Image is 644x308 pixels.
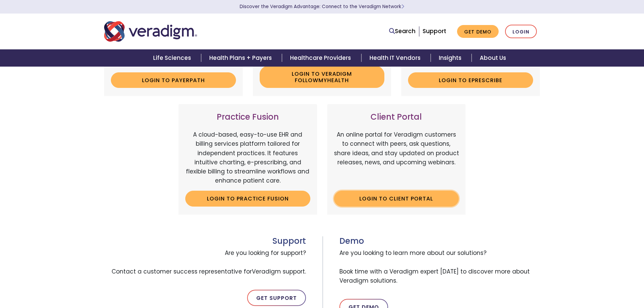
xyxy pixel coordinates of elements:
a: Search [389,27,415,36]
a: Health Plans + Payers [201,49,282,67]
a: Life Sciences [145,49,201,67]
span: Are you looking to learn more about our solutions? Book time with a Veradigm expert [DATE] to dis... [339,246,540,288]
a: Healthcare Providers [282,49,361,67]
span: Are you looking for support? Contact a customer success representative for [104,246,306,279]
a: Get Demo [457,25,499,38]
img: Veradigm logo [104,20,197,43]
a: Login to Payerpath [111,72,236,88]
span: Learn More [401,3,404,10]
a: Discover the Veradigm Advantage: Connect to the Veradigm NetworkLearn More [240,3,404,10]
a: Login [505,25,537,39]
a: Insights [431,49,472,67]
a: Support [423,27,446,35]
h3: Practice Fusion [185,112,310,122]
p: A cloud-based, easy-to-use EHR and billing services platform tailored for independent practices. ... [185,130,310,185]
a: Get Support [247,290,306,306]
a: About Us [472,49,514,67]
span: Veradigm support. [252,267,306,276]
a: Login to Client Portal [334,191,459,206]
a: Login to ePrescribe [408,72,533,88]
h3: Client Portal [334,112,459,122]
h3: Support [104,236,306,246]
a: Login to Veradigm FollowMyHealth [260,66,385,88]
a: Login to Practice Fusion [185,191,310,206]
p: An online portal for Veradigm customers to connect with peers, ask questions, share ideas, and st... [334,130,459,185]
h3: Demo [339,236,540,246]
a: Health IT Vendors [361,49,431,67]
